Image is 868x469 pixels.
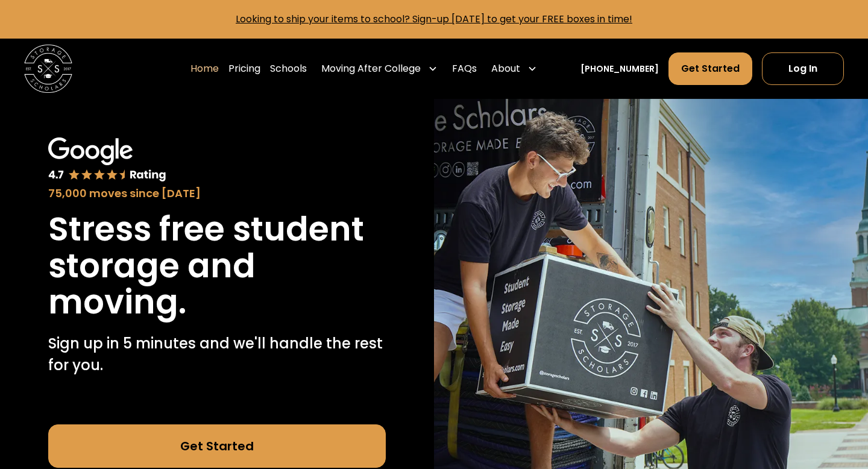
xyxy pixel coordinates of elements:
[270,52,307,86] a: Schools
[190,52,219,86] a: Home
[48,185,386,201] div: 75,000 moves since [DATE]
[486,52,542,86] div: About
[48,333,386,376] p: Sign up in 5 minutes and we'll handle the rest for you.
[48,424,386,468] a: Get Started
[316,52,442,86] div: Moving After College
[668,52,752,85] a: Get Started
[762,52,844,85] a: Log In
[452,52,477,86] a: FAQs
[48,137,166,183] img: Google 4.7 star rating
[236,12,632,26] a: Looking to ship your items to school? Sign-up [DATE] to get your FREE boxes in time!
[321,61,421,76] div: Moving After College
[580,63,659,75] a: [PHONE_NUMBER]
[228,52,260,86] a: Pricing
[24,45,72,93] a: home
[48,211,386,321] h1: Stress free student storage and moving.
[491,61,520,76] div: About
[24,45,72,93] img: Storage Scholars main logo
